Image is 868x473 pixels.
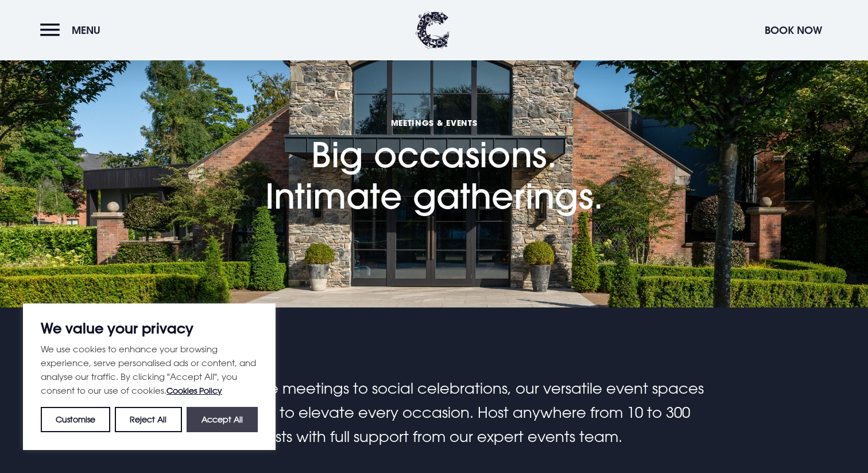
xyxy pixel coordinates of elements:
span: Meetings & Events [265,117,603,128]
p: We value your privacy [41,321,258,335]
img: Clandeboye Lodge [416,11,450,49]
button: Customise [41,407,110,432]
div: We value your privacy [23,303,276,450]
button: Reject All [115,407,181,432]
p: We use cookies to enhance your browsing experience, serve personalised ads or content, and analys... [41,342,258,398]
span: Menu [72,24,100,37]
button: Menu [40,18,106,43]
button: Book Now [759,18,828,43]
h1: Big occasions. Intimate gatherings. [265,59,603,217]
button: Accept All [187,407,258,432]
a: Cookies Policy [166,386,222,395]
span: From corporate meetings to social celebrations, our versatile event spaces are designed to elevat... [165,379,704,445]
